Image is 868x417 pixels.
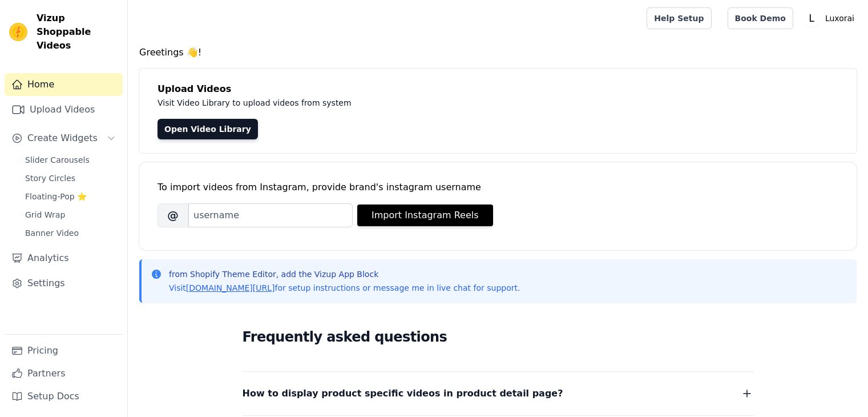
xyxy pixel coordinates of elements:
[5,98,123,121] a: Upload Videos
[802,8,859,29] button: L Luxorai
[37,11,118,53] span: Vizup Shoppable Videos
[243,386,563,402] span: How to display product specific videos in product detail page?
[647,7,711,29] a: Help Setup
[5,272,123,295] a: Settings
[25,154,90,166] span: Slider Carousels
[27,131,98,145] span: Create Widgets
[25,191,87,202] span: Floating-Pop ⭐
[169,282,520,294] p: Visit for setup instructions or message me in live chat for support.
[243,386,754,402] button: How to display product specific videos in product detail page?
[809,13,814,24] text: L
[158,181,838,194] div: To import videos from Instagram, provide brand's instagram username
[18,152,123,168] a: Slider Carousels
[5,247,123,270] a: Analytics
[158,203,188,227] span: @
[169,268,520,280] p: from Shopify Theme Editor, add the Vizup App Block
[5,362,123,385] a: Partners
[357,205,493,226] button: Import Instagram Reels
[139,46,857,59] h4: Greetings 👋!
[728,7,793,29] a: Book Demo
[18,207,123,223] a: Grid Wrap
[25,227,79,239] span: Banner Video
[5,385,123,408] a: Setup Docs
[5,73,123,96] a: Home
[18,225,123,241] a: Banner Video
[186,283,275,292] a: [DOMAIN_NAME][URL]
[18,189,123,205] a: Floating-Pop ⭐
[25,173,75,184] span: Story Circles
[5,339,123,362] a: Pricing
[18,170,123,186] a: Story Circles
[5,127,123,150] button: Create Widgets
[158,96,669,110] p: Visit Video Library to upload videos from system
[158,119,258,139] a: Open Video Library
[158,82,838,96] h4: Upload Videos
[188,203,353,227] input: username
[25,209,65,220] span: Grid Wrap
[821,8,859,29] p: Luxorai
[243,326,754,348] h2: Frequently asked questions
[9,23,27,41] img: Vizup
